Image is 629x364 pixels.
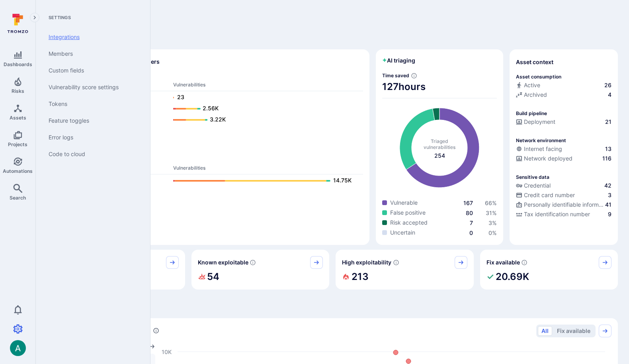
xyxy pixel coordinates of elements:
[153,327,159,335] div: Number of vulnerabilities in status 'Open' 'Triaged' and 'In process' grouped by score
[250,259,256,266] svg: Confirmed exploitable by KEV
[8,141,27,147] span: Projects
[469,229,473,236] a: 0
[42,62,141,79] a: Custom fields
[466,209,473,216] a: 80
[608,91,611,99] span: 4
[42,112,141,129] a: Feature toggles
[463,200,473,206] span: 167
[516,118,555,126] div: Deployment
[4,61,32,67] span: Dashboards
[485,200,497,206] a: 66%
[12,88,24,94] span: Risks
[382,80,497,93] span: 127 hours
[485,200,497,206] span: 66 %
[516,91,611,100] div: Code repository is archived
[524,91,547,99] span: Archived
[210,116,226,123] text: 3.22K
[604,81,611,89] span: 26
[602,155,611,162] span: 116
[553,326,594,336] button: Fix available
[516,145,562,153] div: Internet facing
[516,91,611,99] a: Archived4
[173,104,355,114] a: 2.56K
[10,340,26,356] img: ACg8ocLSa5mPYBaXNx3eFu_EmspyJX0laNWN7cXOFirfQ7srZveEpg=s96-c
[42,29,141,45] a: Integrations
[382,72,409,78] span: Time saved
[605,201,611,209] span: 41
[434,152,445,160] span: total
[390,219,428,227] span: Risk accepted
[524,155,572,162] span: Network deployed
[516,191,575,199] div: Credit card number
[496,269,529,285] h2: 20.69K
[516,74,561,80] p: Asset consumption
[516,81,611,89] a: Active26
[486,209,497,216] a: 31%
[516,201,604,209] div: Personally identifiable information (PII)
[524,191,575,199] span: Credit card number
[516,155,611,162] a: Network deployed116
[162,348,172,355] text: 10K
[488,219,497,226] a: 3%
[524,145,562,153] span: Internet facing
[10,340,26,356] div: Arjan Dehar
[516,201,611,210] div: Evidence indicative of processing personally identifiable information
[516,110,547,116] p: Build pipeline
[524,210,590,218] span: Tax identification number
[53,155,363,161] span: Ops scanners
[173,93,355,102] a: 23
[42,129,141,146] a: Error logs
[480,250,618,290] div: Fix available
[516,81,540,89] div: Active
[524,182,551,190] span: Credential
[488,229,497,236] a: 0%
[42,45,141,62] a: Members
[516,81,611,91] div: Commits seen in the last 180 days
[516,91,547,99] div: Archived
[516,118,611,126] a: Deployment21
[207,269,219,285] h2: 54
[53,72,363,78] span: Dev scanners
[42,79,141,96] a: Vulnerability score settings
[47,302,618,313] span: Prioritize
[516,210,590,218] div: Tax identification number
[524,201,604,209] span: Personally identifiable information (PII)
[42,146,141,162] a: Code to cloud
[524,118,555,126] span: Deployment
[488,219,497,226] span: 3 %
[488,229,497,236] span: 0 %
[516,137,566,143] p: Network environment
[390,229,415,237] span: Uncertain
[516,155,572,162] div: Network deployed
[516,182,611,190] a: Credential42
[198,258,248,266] span: Known exploitable
[470,219,473,226] a: 7
[3,168,33,174] span: Automations
[516,182,611,191] div: Evidence indicative of handling user or service credentials
[173,176,355,186] a: 14.75K
[516,210,611,218] a: Tax identification number9
[173,164,363,174] th: Vulnerabilities
[605,118,611,126] span: 21
[424,138,455,150] span: Triaged vulnerabilities
[42,96,141,112] a: Tokens
[32,14,37,21] i: Expand navigation menu
[608,210,611,218] span: 9
[382,57,415,65] h2: AI triaging
[393,259,399,266] svg: EPSS score ≥ 0.7
[30,13,39,22] button: Expand navigation menu
[524,81,540,89] span: Active
[516,145,611,153] a: Internet facing13
[516,182,551,190] div: Credential
[177,94,184,100] text: 23
[516,191,611,201] div: Evidence indicative of processing credit card numbers
[10,195,26,201] span: Search
[516,58,553,66] span: Asset context
[516,201,611,209] a: Personally identifiable information (PII)41
[486,209,497,216] span: 31 %
[608,191,611,199] span: 3
[191,250,330,290] div: Known exploitable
